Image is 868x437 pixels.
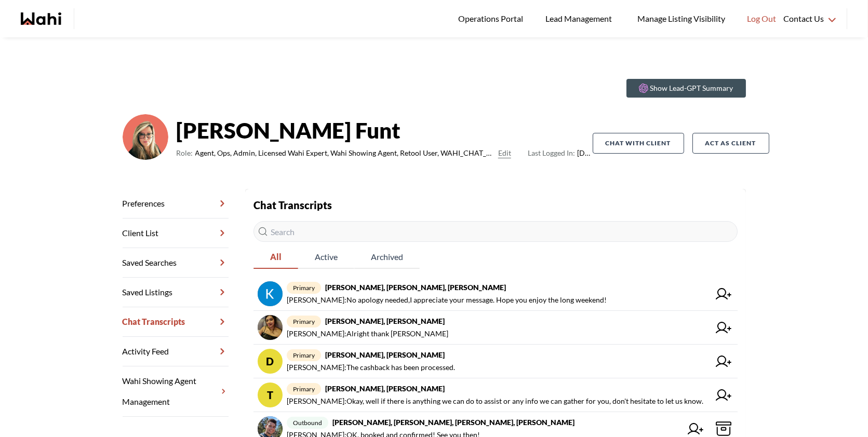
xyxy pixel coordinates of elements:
span: Operations Portal [458,12,527,25]
img: chat avatar [258,281,283,306]
a: primary[PERSON_NAME], [PERSON_NAME], [PERSON_NAME][PERSON_NAME]:No apology needed,I appreciate yo... [253,277,738,311]
span: Log Out [747,12,776,25]
span: [PERSON_NAME] : The cashback has been processed. [287,361,455,374]
a: Preferences [123,189,229,218]
span: primary [287,349,321,361]
span: [PERSON_NAME] : Alright thank [PERSON_NAME] [287,327,448,340]
a: tprimary[PERSON_NAME], [PERSON_NAME][PERSON_NAME]:Okay, well if there is anything we can do to as... [253,378,738,412]
strong: [PERSON_NAME], [PERSON_NAME] [325,317,445,325]
span: Lead Management [545,12,616,25]
a: Chat Transcripts [123,307,229,337]
span: [PERSON_NAME] : No apology needed,I appreciate your message. Hope you enjoy the long weekend! [287,294,607,306]
button: Chat with client [593,133,684,154]
span: Manage Listing Visibility [634,12,728,25]
a: Wahi Showing Agent Management [123,366,229,417]
strong: [PERSON_NAME] Funt [177,115,593,146]
span: primary [287,316,321,327]
div: D [258,349,283,374]
button: Show Lead-GPT Summary [626,79,746,98]
button: All [253,246,298,269]
img: ef0591e0ebeb142b.png [123,114,168,160]
p: Show Lead-GPT Summary [650,83,733,93]
strong: [PERSON_NAME], [PERSON_NAME] [325,350,445,359]
strong: [PERSON_NAME], [PERSON_NAME], [PERSON_NAME] [325,283,506,292]
div: t [258,383,283,407]
span: outbound [287,417,328,429]
strong: [PERSON_NAME], [PERSON_NAME], [PERSON_NAME], [PERSON_NAME] [332,418,575,427]
span: [DATE] [528,147,593,159]
img: chat avatar [258,315,283,340]
span: primary [287,383,321,395]
strong: [PERSON_NAME], [PERSON_NAME] [325,384,445,393]
span: Archived [354,246,420,268]
a: Dprimary[PERSON_NAME], [PERSON_NAME][PERSON_NAME]:The cashback has been processed. [253,345,738,378]
a: Saved Searches [123,248,229,278]
button: Active [298,246,354,269]
a: Client List [123,218,229,248]
button: Archived [354,246,420,269]
span: Active [298,246,354,268]
a: Activity Feed [123,337,229,366]
span: Last Logged In: [528,148,575,157]
span: All [253,246,298,268]
strong: Chat Transcripts [253,199,332,211]
a: Wahi homepage [21,12,61,25]
input: Search [253,221,738,242]
a: Saved Listings [123,278,229,307]
button: Act as Client [692,133,769,154]
span: Agent, Ops, Admin, Licensed Wahi Expert, Wahi Showing Agent, Retool User, WAHI_CHAT_MODERATOR [195,147,494,159]
span: primary [287,282,321,294]
span: Role: [177,147,193,159]
span: [PERSON_NAME] : Okay, well if there is anything we can do to assist or any info we can gather for... [287,395,703,407]
a: primary[PERSON_NAME], [PERSON_NAME][PERSON_NAME]:Alright thank [PERSON_NAME] [253,311,738,345]
button: Edit [498,147,511,159]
